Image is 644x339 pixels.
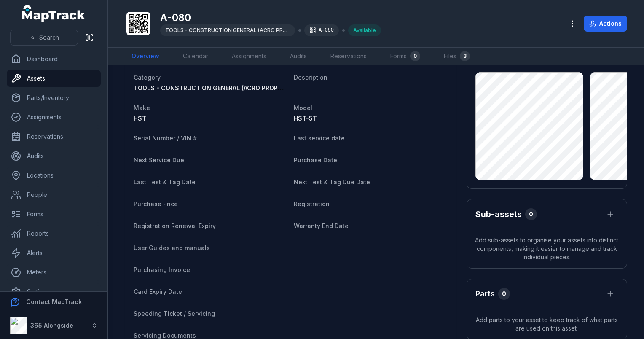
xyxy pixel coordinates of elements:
[525,208,537,220] div: 0
[134,135,197,142] span: Serial Number / VIN #
[7,264,101,281] a: Meters
[134,178,196,186] span: Last Test & Tag Date
[30,322,73,329] strong: 365 Alongside
[134,222,216,229] span: Registration Renewal Expiry
[26,298,82,305] strong: Contact MapTrack
[384,48,427,65] a: Forms0
[134,332,196,339] span: Servicing Documents
[475,288,495,300] h3: Parts
[39,33,59,42] span: Search
[584,16,627,32] button: Actions
[7,167,101,184] a: Locations
[7,109,101,126] a: Assignments
[324,48,373,65] a: Reservations
[7,225,101,242] a: Reports
[134,104,150,111] span: Make
[410,51,420,61] div: 0
[7,283,101,300] a: Settings
[294,156,337,164] span: Purchase Date
[125,48,166,65] a: Overview
[294,115,317,122] span: HST-5T
[134,244,210,251] span: User Guides and manuals
[294,104,312,111] span: Model
[134,200,178,207] span: Purchase Price
[304,24,339,36] div: A-080
[160,11,381,24] h1: A-080
[7,186,101,203] a: People
[10,30,78,46] button: Search
[460,51,470,61] div: 3
[134,84,343,91] span: TOOLS - CONSTRUCTION GENERAL (ACRO PROPS, HAND TOOLS, ETC)
[7,51,101,67] a: Dashboard
[498,288,510,300] div: 0
[437,48,477,65] a: Files3
[283,48,314,65] a: Audits
[165,27,347,33] span: TOOLS - CONSTRUCTION GENERAL (ACRO PROPS, HAND TOOLS, ETC)
[134,266,190,273] span: Purchasing Invoice
[294,200,330,207] span: Registration
[7,245,101,261] a: Alerts
[475,208,522,220] h2: Sub-assets
[7,70,101,87] a: Assets
[7,206,101,223] a: Forms
[7,89,101,106] a: Parts/Inventory
[22,5,86,22] a: MapTrack
[134,288,182,295] span: Card Expiry Date
[134,156,184,164] span: Next Service Due
[134,74,161,81] span: Category
[7,148,101,164] a: Audits
[294,178,370,186] span: Next Test & Tag Due Date
[134,115,146,122] span: HST
[294,135,345,142] span: Last service date
[134,310,215,317] span: Speeding Ticket / Servicing
[467,229,627,268] span: Add sub-assets to organise your assets into distinct components, making it easier to manage and t...
[176,48,215,65] a: Calendar
[348,24,381,36] div: Available
[294,222,349,229] span: Warranty End Date
[294,74,327,81] span: Description
[225,48,273,65] a: Assignments
[7,128,101,145] a: Reservations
